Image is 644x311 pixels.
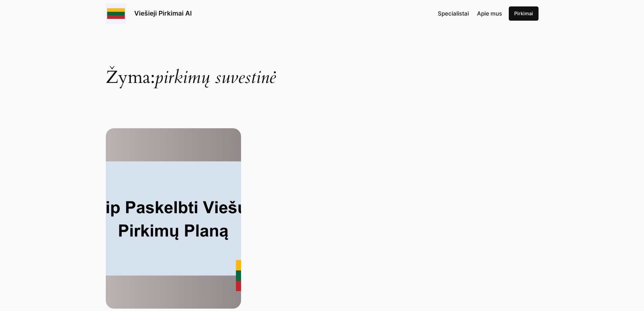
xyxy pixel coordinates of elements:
[438,9,469,18] a: Specialistai
[155,65,276,89] span: pirkimų suvestinė
[134,9,192,17] a: Viešieji Pirkimai AI
[106,3,126,24] img: Viešieji pirkimai logo
[477,9,502,18] a: Apie mus
[509,6,539,21] a: Pirkimai
[477,10,502,17] span: Apie mus
[438,10,469,17] span: Specialistai
[106,34,539,86] h1: Žyma:
[438,9,502,18] nav: Navigation
[106,128,241,309] img: Kaip Paskelbti Viešųjų Pirkimų Planą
